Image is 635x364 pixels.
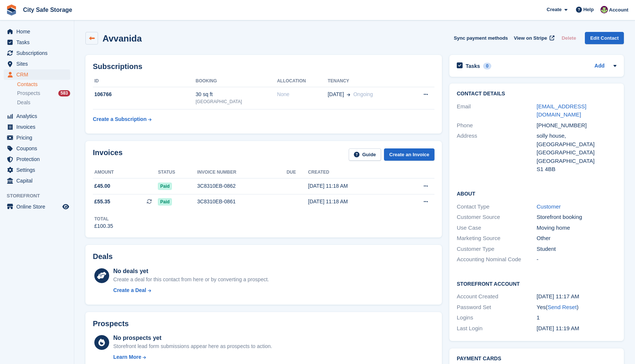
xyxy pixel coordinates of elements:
[537,121,616,130] div: [PHONE_NUMBER]
[196,91,277,98] div: 30 sq ft
[4,176,70,186] a: menu
[94,182,110,190] span: £45.00
[537,255,616,264] div: -
[384,148,434,161] a: Create an Invoice
[457,234,537,243] div: Marketing Source
[328,91,344,98] span: [DATE]
[16,132,61,143] span: Pricing
[17,81,70,88] a: Contacts
[16,201,61,212] span: Online Store
[308,167,399,178] th: Created
[537,203,561,210] a: Customer
[454,32,508,44] button: Sync payment methods
[93,75,196,87] th: ID
[483,63,492,69] div: 0
[113,353,141,361] div: Learn More
[16,165,61,175] span: Settings
[16,111,61,121] span: Analytics
[514,35,547,42] span: View on Stripe
[4,26,70,37] a: menu
[457,324,537,333] div: Last Login
[585,32,624,44] a: Edit Contact
[595,62,605,70] a: Add
[16,26,61,37] span: Home
[537,103,586,118] a: [EMAIL_ADDRESS][DOMAIN_NAME]
[17,99,30,106] span: Deals
[17,89,70,97] a: Prospects 583
[196,98,277,105] div: [GEOGRAPHIC_DATA]
[102,33,142,43] h2: Avvanida
[511,32,556,44] a: View on Stripe
[93,319,129,328] h2: Prospects
[457,132,537,174] div: Address
[197,167,287,178] th: Invoice number
[457,190,616,197] h2: About
[537,292,616,301] div: [DATE] 11:17 AM
[94,198,110,206] span: £55.35
[113,267,269,276] div: No deals yet
[287,167,308,178] th: Due
[4,48,70,58] a: menu
[113,276,269,283] div: Create a deal for this contact from here or by converting a prospect.
[600,6,608,13] img: Richie Miller
[277,91,328,98] div: None
[277,75,328,87] th: Allocation
[4,69,70,80] a: menu
[16,122,61,132] span: Invoices
[58,90,70,96] div: 583
[537,245,616,253] div: Student
[6,4,17,16] img: stora-icon-8386f47178a22dfd0bd8f6a31ec36ba5ce8667c1dd55bd0f319d3a0aa187defe.svg
[93,115,147,123] div: Create a Subscription
[113,353,272,361] a: Learn More
[158,183,172,190] span: Paid
[4,122,70,132] a: menu
[4,59,70,69] a: menu
[537,213,616,222] div: Storefront booking
[457,303,537,312] div: Password Set
[158,167,197,178] th: Status
[4,111,70,121] a: menu
[113,334,272,342] div: No prospects yet
[93,252,113,261] h2: Deals
[196,75,277,87] th: Booking
[113,286,269,294] a: Create a Deal
[7,192,74,200] span: Storefront
[16,176,61,186] span: Capital
[16,69,61,80] span: CRM
[4,143,70,154] a: menu
[457,203,537,211] div: Contact Type
[94,216,113,222] div: Total
[20,4,75,16] a: City Safe Storage
[537,165,616,174] div: S1 4BB
[547,6,561,13] span: Create
[537,157,616,165] div: [GEOGRAPHIC_DATA]
[547,304,576,310] a: Send Reset
[93,112,152,126] a: Create a Subscription
[537,234,616,243] div: Other
[457,292,537,301] div: Account Created
[349,148,381,161] a: Guide
[353,91,373,97] span: Ongoing
[16,154,61,164] span: Protection
[537,325,579,331] time: 2025-09-06 10:19:14 UTC
[197,182,287,190] div: 3C8310EB-0862
[93,91,196,98] div: 106766
[113,342,272,350] div: Storefront lead form submissions appear here as prospects to action.
[609,6,628,14] span: Account
[559,32,579,44] button: Delete
[17,99,70,106] a: Deals
[4,165,70,175] a: menu
[308,198,399,206] div: [DATE] 11:18 AM
[93,167,158,178] th: Amount
[4,154,70,164] a: menu
[457,102,537,119] div: Email
[537,224,616,232] div: Moving home
[16,59,61,69] span: Sites
[537,148,616,157] div: [GEOGRAPHIC_DATA]
[308,182,399,190] div: [DATE] 11:18 AM
[537,132,616,148] div: solly house, [GEOGRAPHIC_DATA]
[457,121,537,130] div: Phone
[93,148,123,161] h2: Invoices
[457,314,537,322] div: Logins
[466,63,480,69] h2: Tasks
